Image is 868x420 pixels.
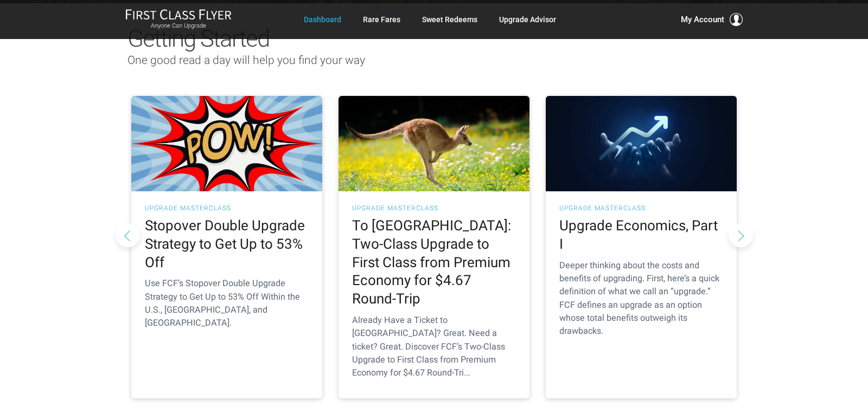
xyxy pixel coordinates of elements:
[681,13,724,26] span: My Account
[546,96,737,398] a: UPGRADE MASTERCLASS Upgrade Economics, Part I Deeper thinking about the costs and benefits of upg...
[559,205,723,211] h3: UPGRADE MASTERCLASS
[116,223,140,247] button: Previous slide
[499,10,556,29] a: Upgrade Advisor
[145,205,309,211] h3: UPGRADE MASTERCLASS
[145,277,309,329] p: Use FCF’s Stopover Double Upgrade Strategy to Get Up to 53% Off Within the U.S., [GEOGRAPHIC_DATA...
[125,9,232,20] img: First Class Flyer
[422,10,477,29] a: Sweet Redeems
[125,22,232,30] small: Anyone Can Upgrade
[352,314,516,379] p: Already Have a Ticket to [GEOGRAPHIC_DATA]? Great. Need a ticket? Great. Discover FCF’s Two-Class...
[145,217,309,272] h2: Stopover Double Upgrade Strategy to Get Up to 53% Off
[729,223,753,247] button: Next slide
[304,10,341,29] a: Dashboard
[363,10,400,29] a: Rare Fares
[339,96,529,398] a: UPGRADE MASTERCLASS To [GEOGRAPHIC_DATA]: Two-Class Upgrade to First Class from Premium Economy f...
[125,9,232,30] a: First Class FlyerAnyone Can Upgrade
[131,96,322,398] a: UPGRADE MASTERCLASS Stopover Double Upgrade Strategy to Get Up to 53% Off Use FCF’s Stopover Doub...
[681,13,743,26] button: My Account
[352,205,516,211] h3: UPGRADE MASTERCLASS
[127,54,365,67] span: One good read a day will help you find your way
[559,217,723,254] h2: Upgrade Economics, Part I
[352,217,516,308] h2: To [GEOGRAPHIC_DATA]: Two-Class Upgrade to First Class from Premium Economy for $4.67 Round-Trip
[559,259,723,338] p: Deeper thinking about the costs and benefits of upgrading. First, here’s a quick definition of wh...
